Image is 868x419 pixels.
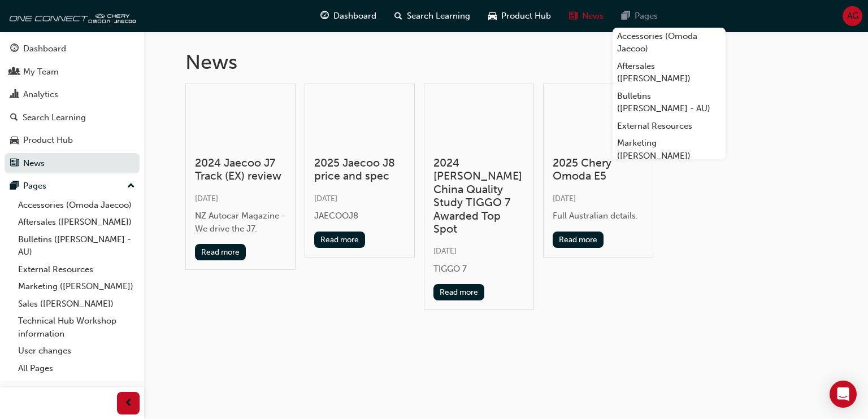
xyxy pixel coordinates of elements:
[830,381,857,408] div: Open Intercom Messenger
[14,360,140,377] a: All Pages
[14,278,140,295] a: Marketing ([PERSON_NAME])
[23,66,59,78] div: My Team
[195,244,246,260] button: Read more
[6,5,136,27] img: oneconnect
[14,213,140,231] a: Aftersales ([PERSON_NAME])
[5,36,140,176] button: DashboardMy TeamAnalyticsSearch LearningProduct HubNews
[5,62,140,82] a: My Team
[501,10,551,23] span: Product Hub
[185,84,296,270] a: 2024 Jaecoo J7 Track (EX) review[DATE]NZ Autocar Magazine - We drive the J7.Read more
[843,6,862,26] button: AG
[10,113,18,123] span: search-icon
[385,5,479,28] a: search-iconSearch Learning
[333,10,376,23] span: Dashboard
[23,88,58,101] div: Analytics
[23,111,86,124] div: Search Learning
[195,209,286,235] div: NZ Autocar Magazine - We drive the J7.
[613,58,726,88] a: Aftersales ([PERSON_NAME])
[195,194,218,203] span: [DATE]
[5,84,140,105] a: Analytics
[127,179,135,194] span: up-icon
[10,90,19,100] span: chart-icon
[553,209,644,222] div: Full Australian details.
[23,42,66,55] div: Dashboard
[433,263,524,276] div: TIGGO 7
[613,28,726,58] a: Accessories (Omoda Jaecoo)
[5,153,140,174] a: News
[613,134,726,164] a: Marketing ([PERSON_NAME])
[185,50,827,75] h1: News
[560,5,613,28] a: news-iconNews
[424,84,534,311] a: 2024 [PERSON_NAME] China Quality Study TIGGO 7 Awarded Top Spot[DATE]TIGGO 7Read more
[10,67,19,77] span: people-icon
[14,197,140,214] a: Accessories (Omoda Jaecoo)
[394,9,402,23] span: search-icon
[23,180,46,193] div: Pages
[622,9,630,23] span: pages-icon
[10,181,19,191] span: pages-icon
[314,232,366,248] button: Read more
[5,176,140,197] button: Pages
[488,9,497,23] span: car-icon
[433,156,524,235] h3: 2024 [PERSON_NAME] China Quality Study TIGGO 7 Awarded Top Spot
[553,156,644,183] h3: 2025 Chery Omoda E5
[314,156,405,183] h3: 2025 Jaecoo J8 price and spec
[479,5,560,28] a: car-iconProduct Hub
[553,232,604,248] button: Read more
[433,284,485,300] button: Read more
[582,10,604,23] span: News
[5,130,140,151] a: Product Hub
[305,84,415,257] a: 2025 Jaecoo J8 price and spec[DATE]JAECOOJ8Read more
[314,194,337,203] span: [DATE]
[124,396,133,411] span: prev-icon
[311,5,385,28] a: guage-iconDashboard
[433,246,457,256] span: [DATE]
[543,84,653,257] a: 2025 Chery Omoda E5[DATE]Full Australian details.Read more
[195,156,286,183] h3: 2024 Jaecoo J7 Track (EX) review
[320,9,329,23] span: guage-icon
[635,10,658,23] span: Pages
[847,10,858,23] span: AG
[613,88,726,117] a: Bulletins ([PERSON_NAME] - AU)
[14,342,140,360] a: User changes
[14,231,140,261] a: Bulletins ([PERSON_NAME] - AU)
[553,194,576,203] span: [DATE]
[10,159,19,169] span: news-icon
[5,107,140,128] a: Search Learning
[14,261,140,278] a: External Resources
[5,38,140,59] a: Dashboard
[10,136,19,146] span: car-icon
[613,117,726,135] a: External Resources
[613,5,667,28] a: pages-iconPages
[407,10,470,23] span: Search Learning
[10,44,19,54] span: guage-icon
[569,9,578,23] span: news-icon
[14,295,140,313] a: Sales ([PERSON_NAME])
[314,209,405,222] div: JAECOOJ8
[14,312,140,342] a: Technical Hub Workshop information
[23,134,73,147] div: Product Hub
